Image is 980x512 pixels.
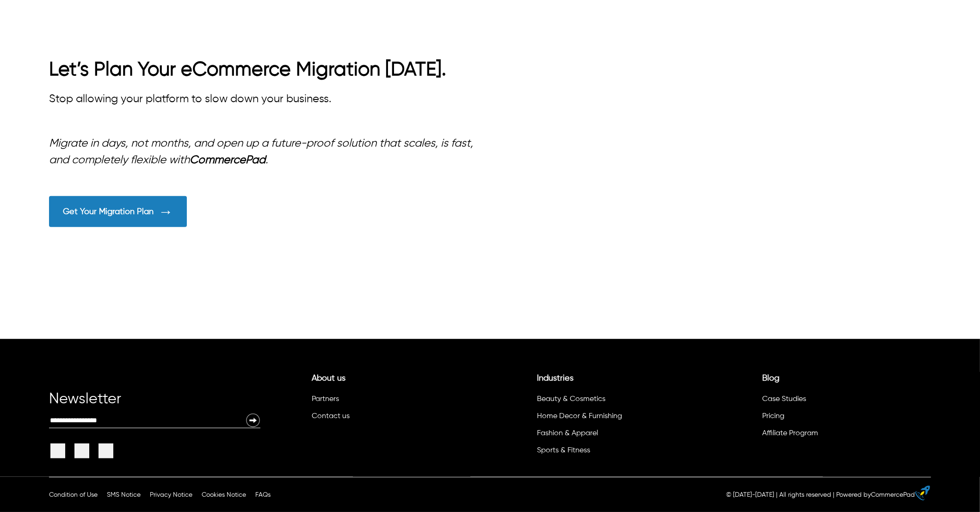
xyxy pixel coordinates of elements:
[49,60,446,80] span: Let’s Plan Your eCommerce Migration [DATE].
[762,374,779,382] a: Blog
[762,413,784,420] a: Pricing
[536,426,701,444] li: Fashion & Apparel
[94,444,113,458] a: Instagram
[537,413,622,420] a: Home Decor & Furnishing
[190,154,265,166] a: CommercePad
[255,492,271,498] a: FAQs
[917,486,930,504] a: eCommerce builder by CommercePad
[537,395,605,403] a: Beauty & Cosmetics
[537,430,598,437] a: Fashion & Apparel
[246,413,260,428] img: Newsletter Submit
[202,492,246,498] span: Cookies Policy
[537,447,590,454] a: Sports & Fitness
[833,490,834,500] div: |
[150,492,192,498] a: Privacy Notice
[761,409,926,426] li: Pricing
[761,392,926,409] li: Case Studies
[312,413,350,420] a: Contact us
[310,392,476,409] li: Partners
[915,486,930,500] img: eCommerce builder by CommercePad
[726,490,831,500] p: © [DATE]-[DATE] | All rights reserved
[761,426,926,444] li: Affiliate Program
[202,492,246,498] a: Cookies Notice
[762,430,818,437] a: Affiliate Program
[536,409,701,426] li: Home Decor & Furnishing
[312,395,339,403] a: Partners
[762,395,806,403] a: Case Studies
[536,392,701,409] li: Beauty & Cosmetics
[107,492,141,498] a: SMS Notice
[536,444,701,461] li: Sports & Fitness
[836,490,915,500] div: Powered by
[49,138,473,166] span: Migrate in days, not months, and open up a future-proof solution that scales, is fast, and comple...
[871,492,915,498] a: CommercePad
[50,444,70,458] a: Twitter
[49,196,490,227] a: Get Your Migration Plan
[49,93,332,105] span: Stop allowing your platform to slow down your business.
[310,409,476,426] li: Contact us
[49,492,98,498] a: Condition of Use
[537,374,573,382] a: Industries
[312,374,345,382] a: About us
[49,395,260,413] div: Newsletter
[70,444,94,458] a: Linkedin
[63,207,154,217] div: Get Your Migration Plan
